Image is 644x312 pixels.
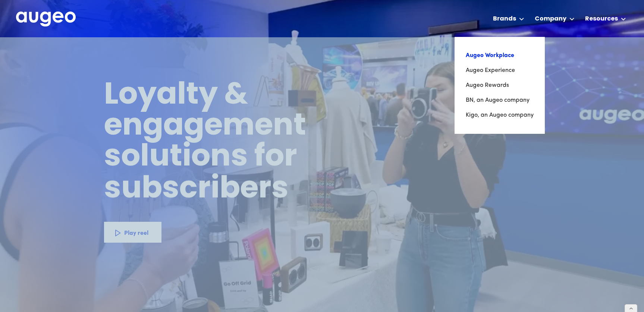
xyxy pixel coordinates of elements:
a: Augeo Workplace [466,48,534,63]
div: Brands [493,15,516,23]
a: BN, an Augeo company [466,93,534,108]
a: home [16,12,76,27]
div: Resources [585,15,618,23]
div: Company [535,15,566,23]
a: Augeo Experience [466,63,534,78]
nav: Brands [455,37,545,134]
a: Kigo, an Augeo company [466,108,534,123]
img: Augeo's full logo in white. [16,12,76,27]
a: Augeo Rewards [466,78,534,93]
